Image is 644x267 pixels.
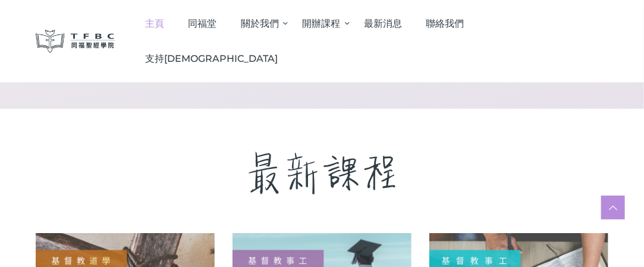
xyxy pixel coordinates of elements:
span: 最新消息 [364,18,402,29]
span: 開辦課程 [303,18,341,29]
a: 關於我們 [229,6,291,41]
img: 同福聖經學院 TFBC [36,30,115,53]
p: 最新課程 [36,139,609,209]
a: 支持[DEMOGRAPHIC_DATA] [133,41,290,76]
span: 聯絡我們 [426,18,464,29]
span: 主頁 [145,18,164,29]
a: Scroll to top [601,196,625,219]
a: 主頁 [133,6,176,41]
a: 同福堂 [176,6,229,41]
a: 聯絡我們 [414,6,476,41]
a: 開辦課程 [290,6,352,41]
a: 最新消息 [352,6,414,41]
span: 支持[DEMOGRAPHIC_DATA] [145,53,278,64]
span: 同福堂 [188,18,216,29]
span: 關於我們 [241,18,279,29]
